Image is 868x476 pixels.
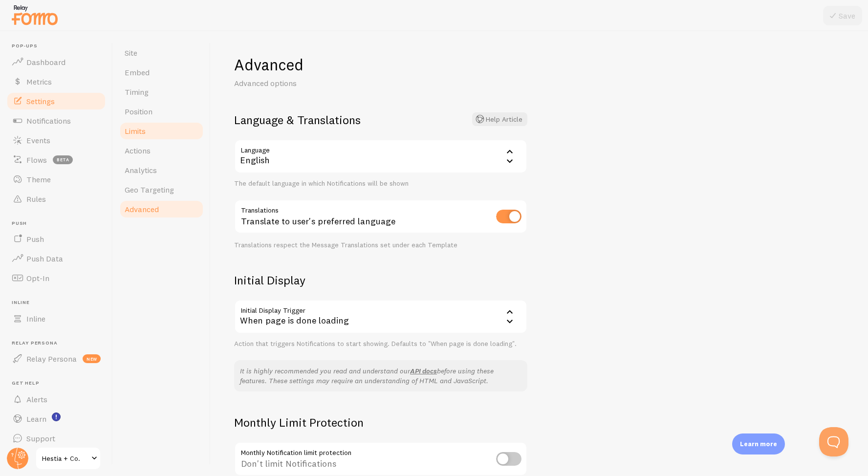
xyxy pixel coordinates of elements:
[119,199,204,219] a: Advanced
[12,43,107,49] span: Pop-ups
[53,155,73,164] span: beta
[234,415,527,430] h2: Monthly Limit Protection
[6,309,107,328] a: Inline
[6,249,107,268] a: Push Data
[26,254,63,263] span: Push Data
[26,77,52,87] span: Metrics
[6,229,107,249] a: Push
[119,160,204,180] a: Analytics
[234,241,527,250] div: Translations respect the Message Translations set under each Template
[819,427,848,456] iframe: Help Scout Beacon - Open
[119,102,204,121] a: Position
[83,354,101,363] span: new
[6,409,107,429] a: Learn
[6,429,107,448] a: Support
[234,78,469,89] p: Advanced options
[125,48,137,58] span: Site
[125,87,149,97] span: Timing
[6,170,107,189] a: Theme
[6,52,107,72] a: Dashboard
[52,412,61,421] svg: <p>Watch New Feature Tutorials!</p>
[26,394,47,404] span: Alerts
[35,447,101,470] a: Hestia + Co.
[26,135,50,145] span: Events
[26,96,55,106] span: Settings
[26,155,47,165] span: Flows
[26,234,44,244] span: Push
[119,63,204,82] a: Embed
[12,300,107,306] span: Inline
[6,349,107,368] a: Relay Persona new
[119,121,204,141] a: Limits
[410,367,437,375] a: API docs
[125,67,150,77] span: Embed
[234,55,527,75] h1: Advanced
[6,189,107,209] a: Rules
[12,220,107,227] span: Push
[234,300,527,334] div: When page is done loading
[10,2,59,27] img: fomo-relay-logo-orange.svg
[6,150,107,170] a: Flows beta
[6,130,107,150] a: Events
[119,82,204,102] a: Timing
[732,433,785,454] div: Learn more
[6,72,107,91] a: Metrics
[26,273,49,283] span: Opt-In
[234,340,527,348] div: Action that triggers Notifications to start showing. Defaults to "When page is done loading".
[125,204,159,214] span: Advanced
[740,439,777,449] p: Learn more
[234,273,527,288] h2: Initial Display
[26,354,77,364] span: Relay Persona
[119,43,204,63] a: Site
[472,112,527,126] button: Help Article
[240,366,521,386] p: It is highly recommended you read and understand our before using these features. These settings ...
[26,57,65,67] span: Dashboard
[6,111,107,130] a: Notifications
[119,141,204,160] a: Actions
[12,380,107,387] span: Get Help
[12,340,107,346] span: Relay Persona
[26,414,46,424] span: Learn
[125,146,151,155] span: Actions
[26,116,71,126] span: Notifications
[26,194,46,204] span: Rules
[119,180,204,199] a: Geo Targeting
[26,314,45,324] span: Inline
[234,199,527,235] div: Translate to user's preferred language
[6,91,107,111] a: Settings
[125,126,146,136] span: Limits
[125,165,157,175] span: Analytics
[26,174,51,184] span: Theme
[42,453,88,464] span: Hestia + Co.
[125,107,152,116] span: Position
[234,112,527,128] h2: Language & Translations
[6,268,107,288] a: Opt-In
[125,185,174,195] span: Geo Targeting
[234,179,527,188] div: The default language in which Notifications will be shown
[6,389,107,409] a: Alerts
[234,139,527,173] div: English
[26,433,55,443] span: Support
